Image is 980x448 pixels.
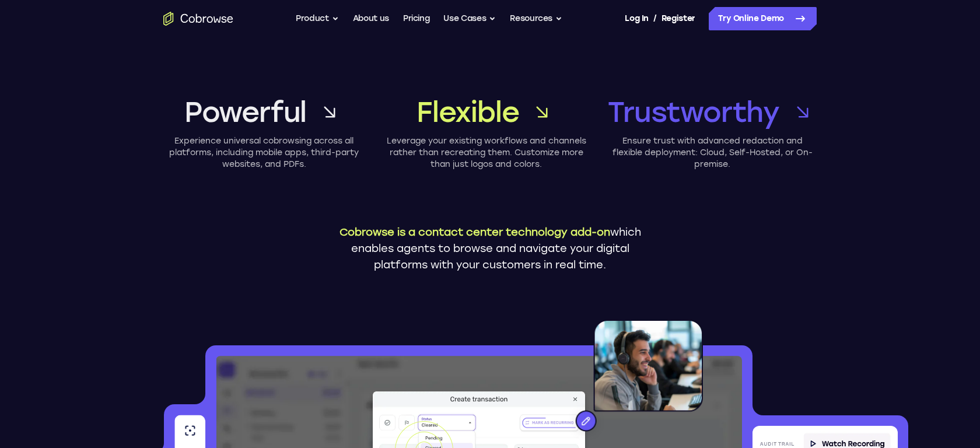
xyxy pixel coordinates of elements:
span: Cobrowse is a contact center technology add-on [339,226,610,239]
img: An agent with a headset [522,320,703,443]
p: Experience universal cobrowsing across all platforms, including mobile apps, third-party websites... [163,135,365,170]
span: Trustworthy [608,93,779,131]
button: Use Cases [443,7,496,30]
span: Powerful [184,93,306,131]
a: Trustworthy [608,93,817,131]
button: Resources [510,7,562,30]
a: Log In [625,7,648,30]
span: / [653,12,657,26]
a: Try Online Demo [709,7,817,30]
p: which enables agents to browse and navigate your digital platforms with your customers in real time. [330,224,650,273]
button: Product [296,7,339,30]
a: Powerful [163,93,365,131]
a: Flexible [386,93,587,131]
a: About us [353,7,389,30]
a: Go to the home page [163,12,233,26]
a: Pricing [403,7,430,30]
p: Ensure trust with advanced redaction and flexible deployment: Cloud, Self-Hosted, or On-premise. [608,135,817,170]
span: Flexible [416,93,519,131]
a: Register [661,7,695,30]
p: Leverage your existing workflows and channels rather than recreating them. Customize more than ju... [386,135,587,170]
